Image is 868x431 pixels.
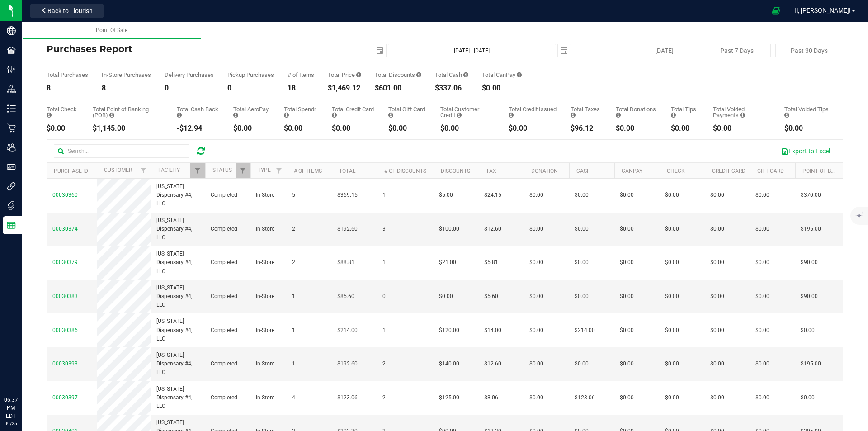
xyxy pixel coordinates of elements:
a: Total [339,168,355,174]
inline-svg: Integrations [7,182,16,191]
button: Past 7 Days [703,44,771,57]
span: $5.60 [484,292,498,301]
p: 06:37 PM EDT [4,396,18,420]
div: $0.00 [713,125,771,132]
i: Sum of the cash-back amounts from rounded-up electronic payments for all purchases in the date ra... [177,112,182,118]
inline-svg: Inventory [7,104,16,113]
div: Total Taxes [571,106,602,118]
i: Sum of the successful, non-voided cash payment transactions for all purchases in the date range. ... [463,72,468,78]
div: Total Credit Issued [509,106,557,118]
a: Discounts [441,168,470,174]
span: 1 [292,326,295,335]
button: [DATE] [631,44,698,57]
a: Credit Card [712,168,745,174]
span: 1 [292,360,295,368]
i: Sum of all tip amounts from voided payment transactions for all purchases in the date range. [784,112,789,118]
span: $0.00 [529,191,543,199]
a: Gift Card [757,168,784,174]
span: $214.00 [575,326,595,335]
div: Total Price [328,72,361,78]
span: $0.00 [529,360,543,368]
span: $90.00 [801,292,818,301]
span: $0.00 [575,191,589,199]
button: Back to Flourish [30,4,104,18]
span: $0.00 [529,326,543,335]
span: [US_STATE] Dispensary #4, LLC [156,182,200,208]
div: # of Items [288,72,314,78]
div: Pickup Purchases [227,72,274,78]
span: $0.00 [529,225,543,233]
inline-svg: Tags [7,201,16,210]
span: Hi, [PERSON_NAME]! [792,7,851,14]
div: Total Gift Card [388,106,427,118]
span: $0.00 [529,393,543,402]
span: $0.00 [710,191,724,199]
span: 2 [292,258,295,267]
div: $0.00 [332,125,375,132]
span: $0.00 [755,393,769,402]
div: $96.12 [571,125,602,132]
div: Total Point of Banking (POB) [93,106,163,118]
span: $123.06 [575,393,595,402]
i: Sum of the successful, non-voided check payment transactions for all purchases in the date range. [47,112,52,118]
span: $0.00 [710,393,724,402]
span: In-Store [256,326,274,335]
i: Sum of the successful, non-voided point-of-banking payment transactions, both via payment termina... [109,112,114,118]
span: Completed [211,191,237,199]
div: Total Voided Payments [713,106,771,118]
span: $370.00 [801,191,821,199]
a: Check [667,168,685,174]
div: 8 [47,85,88,92]
div: $0.00 [284,125,318,132]
span: In-Store [256,393,274,402]
span: 2 [382,360,386,368]
span: $0.00 [575,360,589,368]
span: $214.00 [337,326,358,335]
span: Completed [211,393,237,402]
div: Total Discounts [375,72,421,78]
span: $0.00 [665,191,679,199]
span: Completed [211,258,237,267]
span: 00030379 [52,259,78,265]
a: Facility [158,167,180,173]
div: Total Customer Credit [440,106,495,118]
i: Sum of the successful, non-voided gift card payment transactions for all purchases in the date ra... [388,112,393,118]
i: Sum of all round-up-to-next-dollar total price adjustments for all purchases in the date range. [616,112,621,118]
p: 09/25 [4,420,18,427]
div: Total Check [47,106,79,118]
i: Sum of the successful, non-voided payments using account credit for all purchases in the date range. [457,112,462,118]
span: 00030383 [52,293,78,299]
inline-svg: Company [7,26,16,35]
span: 2 [382,393,386,402]
h4: Purchases Report [47,44,312,54]
span: 00030397 [52,394,78,401]
div: $1,469.12 [328,85,361,92]
a: Customer [104,167,132,173]
button: Past 30 Days [775,44,843,57]
span: $0.00 [710,258,724,267]
span: $0.00 [755,225,769,233]
span: 00030386 [52,327,78,333]
i: Sum of all tips added to successful, non-voided payments for all purchases in the date range. [671,112,676,118]
span: 2 [292,225,295,233]
span: 1 [292,292,295,301]
span: [US_STATE] Dispensary #4, LLC [156,317,200,343]
inline-svg: Facilities [7,46,16,55]
a: Tax [486,168,496,174]
span: Completed [211,326,237,335]
span: $85.60 [337,292,354,301]
a: Cash [576,168,591,174]
div: 0 [165,85,214,92]
div: Total Purchases [47,72,88,78]
div: -$12.94 [177,125,220,132]
inline-svg: Retail [7,123,16,133]
span: $0.00 [620,191,634,199]
span: $5.81 [484,258,498,267]
span: $0.00 [801,393,815,402]
inline-svg: Distribution [7,85,16,94]
a: Donation [531,168,558,174]
span: [US_STATE] Dispensary #4, LLC [156,385,200,411]
span: $90.00 [801,258,818,267]
div: $337.06 [435,85,468,92]
inline-svg: User Roles [7,162,16,171]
